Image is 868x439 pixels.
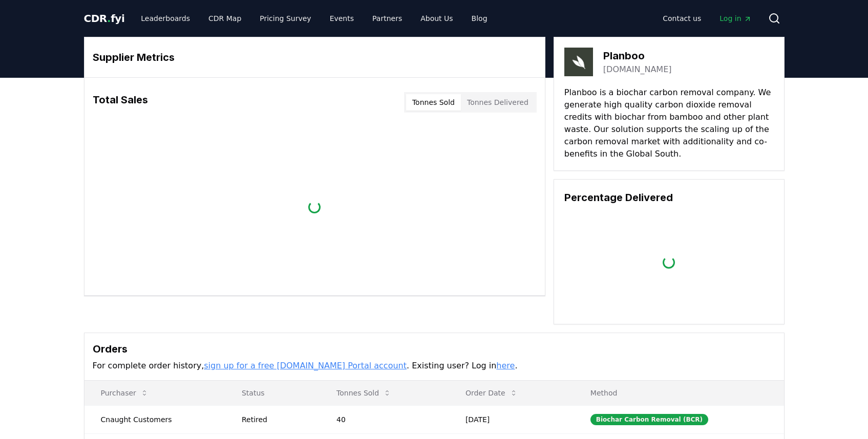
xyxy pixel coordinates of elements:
button: Tonnes Sold [328,383,399,403]
p: Status [234,388,312,398]
button: Tonnes Sold [406,94,461,111]
h3: Total Sales [93,92,148,113]
h3: Supplier Metrics [93,50,537,65]
p: Method [582,388,776,398]
h3: Planboo [603,48,672,63]
div: Biochar Carbon Removal (BCR) [590,414,708,425]
div: loading [308,201,321,213]
a: Events [322,9,362,28]
a: CDR Map [200,9,249,28]
span: . [107,12,111,25]
a: sign up for a free [DOMAIN_NAME] Portal account [204,361,407,370]
td: 40 [320,405,449,433]
nav: Main [133,9,495,28]
a: Pricing Survey [251,9,319,28]
span: Log in [719,13,751,24]
a: Blog [463,9,496,28]
a: Leaderboards [133,9,198,28]
div: Retired [242,414,312,425]
button: Purchaser [93,383,157,403]
a: [DOMAIN_NAME] [603,63,672,76]
td: Cnaught Customers [84,405,225,433]
a: Log in [711,9,759,28]
a: Partners [364,9,410,28]
a: CDR.fyi [84,11,125,26]
a: Contact us [654,9,709,28]
nav: Main [654,9,759,28]
p: Planboo is a biochar carbon removal company. We generate high quality carbon dioxide removal cred... [564,86,774,160]
img: Planboo-logo [564,48,593,76]
button: Order Date [457,383,526,403]
td: [DATE] [449,405,574,433]
a: About Us [412,9,461,28]
a: here [496,361,515,370]
p: For complete order history, . Existing user? Log in . [93,360,776,372]
div: loading [663,256,675,269]
button: Tonnes Delivered [461,94,535,111]
span: CDR fyi [84,12,125,25]
h3: Percentage Delivered [564,190,774,205]
h3: Orders [93,341,776,357]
